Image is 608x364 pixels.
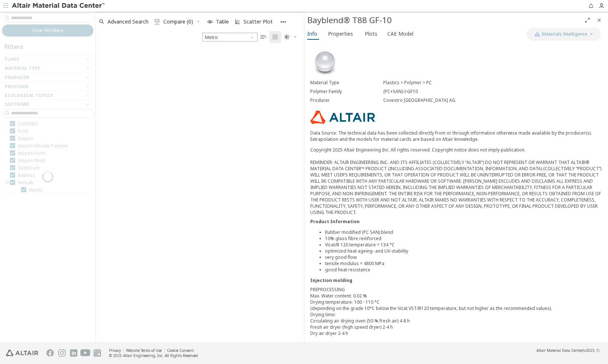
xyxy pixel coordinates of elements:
i:  [272,34,278,40]
div: (v2025.1) [537,348,599,353]
span: Scatter Plot [244,19,273,24]
span: Materials Intelligence [542,31,587,37]
li: good heat resistance [325,267,602,273]
img: Logo - Provider [310,111,375,124]
span: Info [307,28,317,40]
i:  [154,19,160,25]
div: Covestro [GEOGRAPHIC_DATA] AG [383,97,602,103]
a: Website Terms of Use [126,348,162,353]
div: Bayblend® T88 GF-10 [307,14,581,26]
span: Altair Material Data Center [537,348,583,353]
span: Advanced Search [108,19,148,24]
button: Table View [258,31,269,43]
span: Table [216,19,229,24]
a: Privacy [109,348,121,353]
span: Plots [365,28,377,40]
div: Product Information [310,218,602,225]
li: very good flow [325,254,602,260]
div: (PC+SAN)-I-GF10 [383,89,602,94]
div: Plastics > Polymer > PC [383,80,602,86]
div: Unit System [202,33,258,42]
button: Full Screen [581,14,593,26]
div: Injection molding [310,277,602,283]
a: Cookie Consent [167,348,194,353]
li: optimized heat ageing- and UV-stability [325,248,602,254]
div: Producer [310,97,383,103]
li: Rubber modified (PC SAN) blend [325,229,602,235]
span: Properties [328,28,353,40]
img: AI Copilot [534,31,540,37]
img: Material Type Image [310,47,340,77]
button: Theme [281,31,300,43]
span: Metric [202,33,258,42]
div: © 2025 Altair Engineering, Inc. All Rights Reserved. [109,353,199,358]
div: Material Type [310,80,383,86]
img: Altair Engineering [6,350,38,356]
button: Tile View [269,31,281,43]
button: Close [593,14,605,26]
button: AI CopilotMaterials Intelligence [527,28,601,40]
li: 10% glass fibre reinforced [325,235,602,242]
i:  [284,34,290,40]
span: Compare (0) [163,19,193,24]
span: CAE Model [387,28,413,40]
li: Vicat/B 120 temperature = 134 °C [325,242,602,248]
img: Altair Material Data Center [12,2,106,10]
p: Data Source: The technical data has been collected directly from or through information otherwise... [310,130,602,142]
li: tensile modulus = 4800 MPa [325,260,602,267]
div: Polymer Family [310,89,383,94]
div: Copyright 2025 Altair Engineering Inc. All rights reserved. Copyright notice does not imply publi... [310,147,602,215]
i:  [261,34,266,40]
